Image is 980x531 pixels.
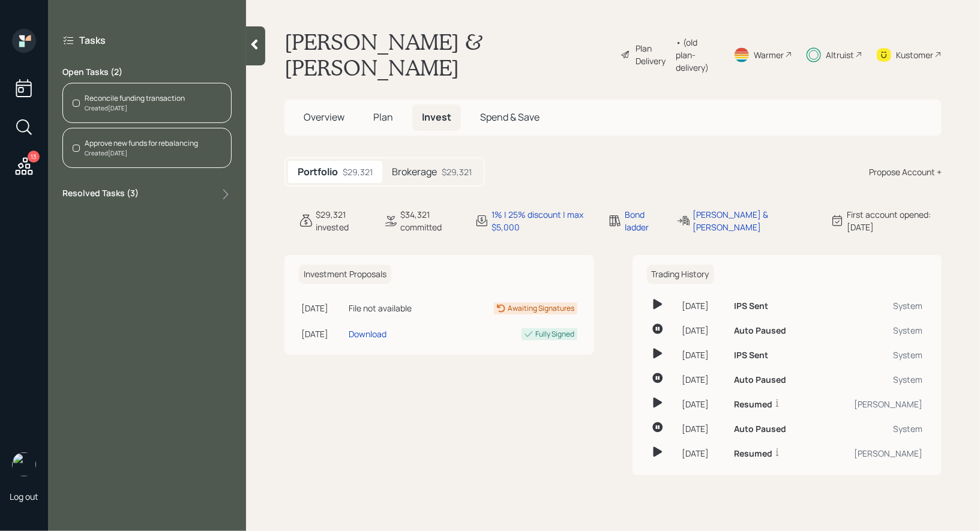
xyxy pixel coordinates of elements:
[734,350,768,361] h6: IPS Sent
[896,49,933,61] div: Kustomer
[349,328,386,340] div: Download
[316,208,369,233] div: $29,321 invested
[304,110,344,124] span: Overview
[343,166,373,178] div: $29,321
[298,166,338,178] h5: Portfolio
[682,422,724,435] div: [DATE]
[693,208,816,233] div: [PERSON_NAME] & [PERSON_NAME]
[869,166,942,178] div: Propose Account +
[734,326,786,336] h6: Auto Paused
[400,208,460,233] div: $34,321 committed
[734,400,772,410] h6: Resumed
[822,447,922,460] div: [PERSON_NAME]
[625,208,661,233] div: Bond ladder
[847,208,942,233] div: First account opened: [DATE]
[734,424,786,434] h6: Auto Paused
[826,49,854,61] div: Altruist
[754,49,784,61] div: Warmer
[822,373,922,386] div: System
[62,187,139,202] label: Resolved Tasks ( 3 )
[85,104,185,113] div: Created [DATE]
[822,324,922,337] div: System
[392,166,437,178] h5: Brokerage
[28,151,40,163] div: 13
[492,208,594,233] div: 1% | 25% discount | max $5,000
[373,110,393,124] span: Plan
[682,349,724,361] div: [DATE]
[636,42,670,67] div: Plan Delivery
[822,422,922,435] div: System
[682,299,724,312] div: [DATE]
[480,110,540,124] span: Spend & Save
[734,375,786,385] h6: Auto Paused
[12,452,36,476] img: treva-nostdahl-headshot.png
[85,138,198,149] div: Approve new funds for rebalancing
[10,491,38,502] div: Log out
[822,398,922,410] div: [PERSON_NAME]
[682,447,724,460] div: [DATE]
[301,328,344,340] div: [DATE]
[647,265,714,284] h6: Trading History
[85,93,185,104] div: Reconcile funding transaction
[734,301,768,311] h6: IPS Sent
[422,110,451,124] span: Invest
[79,34,106,47] label: Tasks
[536,329,575,340] div: Fully Signed
[822,299,922,312] div: System
[682,324,724,337] div: [DATE]
[682,373,724,386] div: [DATE]
[822,349,922,361] div: System
[508,303,575,314] div: Awaiting Signatures
[85,149,198,158] div: Created [DATE]
[682,398,724,410] div: [DATE]
[299,265,391,284] h6: Investment Proposals
[62,66,232,78] label: Open Tasks ( 2 )
[349,302,445,314] div: File not available
[442,166,472,178] div: $29,321
[284,29,611,80] h1: [PERSON_NAME] & [PERSON_NAME]
[676,36,719,74] div: • (old plan-delivery)
[301,302,344,314] div: [DATE]
[734,449,772,459] h6: Resumed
